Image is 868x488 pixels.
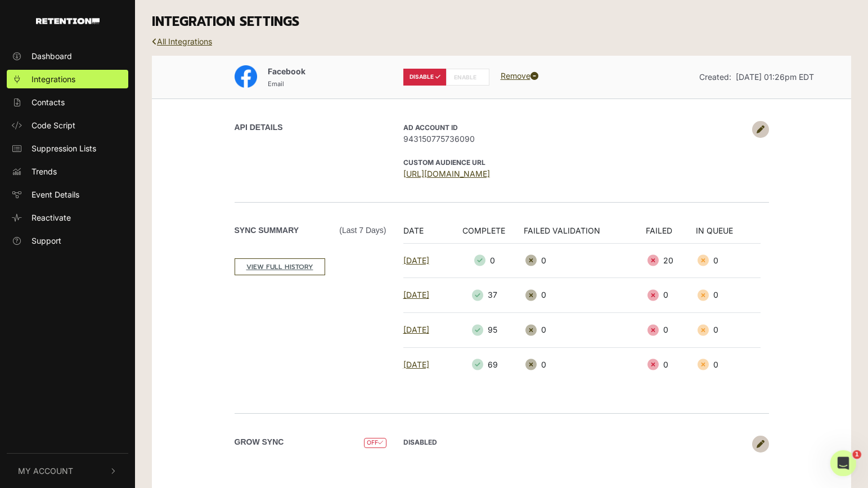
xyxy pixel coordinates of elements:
[268,66,305,76] span: Facebook
[403,69,447,86] label: DISABLE
[32,189,79,200] span: Event Details
[235,258,325,275] a: VIEW FULL HISTORY
[7,116,128,135] a: Code Script
[7,70,128,88] a: Integrations
[646,347,696,382] td: 0
[32,96,65,108] span: Contacts
[7,208,128,227] a: Reactivate
[32,73,75,85] span: Integrations
[696,312,760,347] td: 0
[501,71,538,80] a: Remove
[403,256,429,265] a: [DATE]
[736,72,814,82] span: [DATE] 01:26pm EDT
[696,278,760,313] td: 0
[696,225,760,244] th: IN QUEUE
[32,212,71,223] span: Reactivate
[696,347,760,382] td: 0
[646,243,696,278] td: 20
[152,14,851,30] h3: INTEGRATION SETTINGS
[7,162,128,181] a: Trends
[235,65,257,88] img: Facebook
[403,325,429,334] a: [DATE]
[7,454,128,488] button: My Account
[403,123,458,132] strong: AD Account ID
[32,50,72,62] span: Dashboard
[403,360,429,369] a: [DATE]
[646,278,696,313] td: 0
[7,93,128,111] a: Contacts
[36,18,100,24] img: Retention.com
[32,235,61,247] span: Support
[32,119,75,131] span: Code Script
[696,243,760,278] td: 0
[7,185,128,204] a: Event Details
[451,225,524,244] th: COMPLETE
[403,225,451,244] th: DATE
[364,438,386,449] span: OFF
[339,225,386,236] span: (Last 7 days)
[646,312,696,347] td: 0
[235,225,386,236] label: Sync Summary
[268,80,284,88] small: Email
[524,278,646,313] td: 0
[32,142,96,154] span: Suppression Lists
[7,47,128,65] a: Dashboard
[524,312,646,347] td: 0
[235,436,284,448] label: Grow Sync
[699,72,731,82] span: Created:
[18,465,73,477] span: My Account
[152,37,212,46] a: All Integrations
[403,158,485,167] strong: CUSTOM AUDIENCE URL
[853,450,862,459] span: 1
[403,438,437,446] strong: DISABLED
[451,243,524,278] td: 0
[446,69,489,86] label: ENABLE
[235,122,283,133] label: API DETAILS
[32,165,57,177] span: Trends
[7,139,128,158] a: Suppression Lists
[646,225,696,244] th: FAILED
[7,231,128,250] a: Support
[403,169,490,178] a: [URL][DOMAIN_NAME]
[524,347,646,382] td: 0
[451,278,524,313] td: 37
[451,312,524,347] td: 95
[524,243,646,278] td: 0
[830,450,857,477] iframe: Intercom live chat
[451,347,524,382] td: 69
[524,225,646,244] th: FAILED VALIDATION
[403,133,746,145] span: 943150775736090
[403,290,429,299] a: [DATE]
